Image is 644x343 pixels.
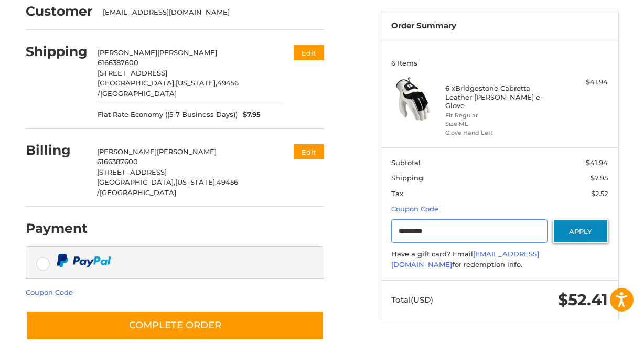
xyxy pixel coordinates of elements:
[97,168,167,176] span: [STREET_ADDRESS]
[445,128,551,137] li: Glove Hand Left
[98,110,238,120] span: Flat Rate Economy ((5-7 Business Days))
[391,189,403,198] span: Tax
[391,219,548,243] input: Gift Certificate or Coupon Code
[97,147,157,156] span: [PERSON_NAME]
[391,249,608,270] div: Have a gift card? Email for redemption info.
[26,142,87,158] h2: Billing
[98,58,138,67] span: 6166387600
[98,79,239,98] span: 49456 /
[26,44,88,60] h2: Shipping
[586,158,608,167] span: $41.94
[26,3,93,19] h2: Customer
[97,178,238,197] span: 49456 /
[175,178,217,186] span: [US_STATE],
[26,220,88,237] h2: Payment
[554,77,608,88] div: $41.94
[157,147,217,156] span: [PERSON_NAME]
[157,48,217,57] span: [PERSON_NAME]
[103,7,314,18] div: [EMAIL_ADDRESS][DOMAIN_NAME]
[591,189,608,198] span: $2.52
[391,205,438,213] a: Coupon Code
[391,250,539,269] a: [EMAIL_ADDRESS][DOMAIN_NAME]
[294,45,324,60] button: Edit
[176,79,217,87] span: [US_STATE],
[445,84,551,110] h4: 6 x Bridgestone Cabretta Leather [PERSON_NAME] e-Glove
[238,110,261,120] span: $7.95
[591,174,608,182] span: $7.95
[97,157,138,166] span: 6166387600
[553,219,608,243] button: Apply
[391,174,423,182] span: Shipping
[100,188,176,197] span: [GEOGRAPHIC_DATA]
[97,178,175,186] span: [GEOGRAPHIC_DATA],
[100,89,177,98] span: [GEOGRAPHIC_DATA]
[445,120,551,128] li: Size ML
[57,254,111,267] img: PayPal icon
[26,310,324,340] button: Complete order
[558,290,608,309] span: $52.41
[557,315,644,343] iframe: Google Customer Reviews
[98,79,176,87] span: [GEOGRAPHIC_DATA],
[391,158,421,167] span: Subtotal
[391,21,608,31] h3: Order Summary
[391,59,608,67] h3: 6 Items
[26,288,73,296] a: Coupon Code
[445,111,551,120] li: Fit Regular
[98,69,167,77] span: [STREET_ADDRESS]
[294,144,324,159] button: Edit
[98,48,157,57] span: [PERSON_NAME]
[391,295,433,305] span: Total (USD)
